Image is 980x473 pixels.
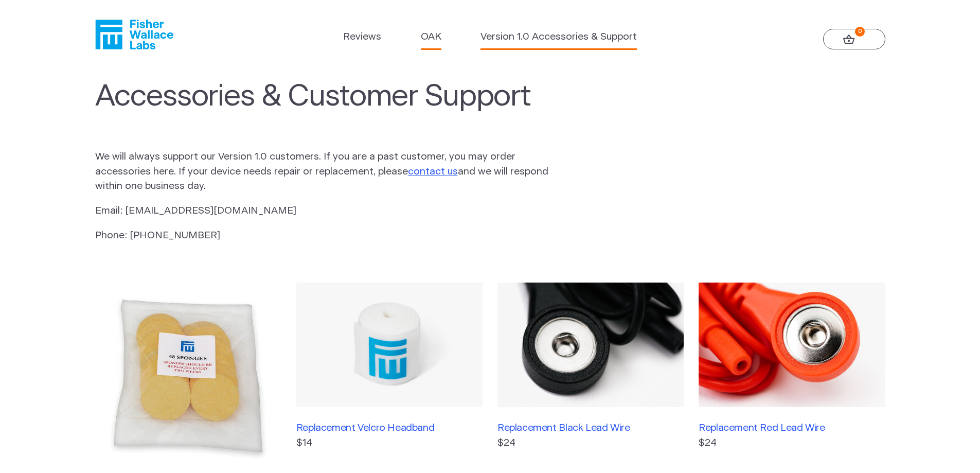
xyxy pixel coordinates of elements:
h3: Replacement Red Lead Wire [699,422,885,434]
h3: Replacement Black Lead Wire [497,422,684,434]
a: Version 1.0 Accessories & Support [480,30,637,45]
a: 0 [823,29,885,49]
p: $24 [699,436,885,451]
img: Replacement Black Lead Wire [497,283,684,407]
strong: 0 [855,27,865,37]
p: $24 [497,436,684,451]
h1: Accessories & Customer Support [95,79,885,133]
a: contact us [408,167,458,177]
a: Reviews [343,30,381,45]
h3: Replacement Velcro Headband [296,422,483,434]
a: Fisher Wallace [95,20,173,49]
p: Email: [EMAIL_ADDRESS][DOMAIN_NAME] [95,204,550,219]
p: $14 [296,436,483,451]
p: Phone: [PHONE_NUMBER] [95,229,550,243]
img: Extra Fisher Wallace Sponges (48 pack) [95,283,281,469]
a: OAK [421,30,441,45]
img: Replacement Red Lead Wire [699,283,885,407]
img: Replacement Velcro Headband [296,283,483,407]
p: We will always support our Version 1.0 customers. If you are a past customer, you may order acces... [95,150,550,194]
